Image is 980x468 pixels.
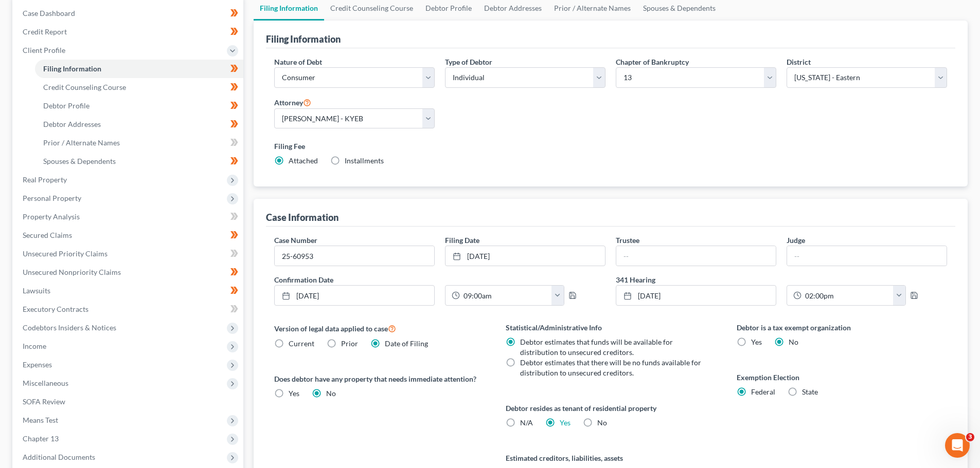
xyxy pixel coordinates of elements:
[23,249,108,258] span: Unsecured Priority Claims
[43,120,101,128] span: Debtor Addresses
[945,433,970,458] iframe: Intercom live chat
[23,9,75,17] span: Case Dashboard
[23,27,67,36] span: Credit Report
[274,373,485,384] label: Does debtor have any property that needs immediate attention?
[560,418,571,427] a: Yes
[787,235,805,246] label: Judge
[23,416,58,424] span: Means Test
[520,418,533,427] span: N/A
[275,286,434,305] a: [DATE]
[274,235,317,246] label: Case Number
[737,372,947,383] label: Exemption Election
[520,358,701,377] span: Debtor estimates that there will be no funds available for distribution to unsecured creditors.
[445,57,492,67] label: Type of Debtor
[506,322,716,333] label: Statistical/Administrative Info
[23,323,116,332] span: Codebtors Insiders & Notices
[506,403,716,414] label: Debtor resides as tenant of residential property
[23,305,88,313] span: Executory Contracts
[43,157,116,165] span: Spouses & Dependents
[23,434,59,443] span: Chapter 13
[43,138,120,147] span: Prior / Alternate Names
[269,274,611,285] label: Confirmation Date
[460,286,552,305] input: -- : --
[14,282,243,300] a: Lawsuits
[43,64,101,73] span: Filing Information
[341,339,358,348] span: Prior
[23,46,65,54] span: Client Profile
[35,152,243,171] a: Spouses & Dependents
[275,246,434,266] input: Enter case number...
[274,57,322,67] label: Nature of Debt
[289,156,318,165] span: Attached
[289,389,299,398] span: Yes
[23,397,65,406] span: SOFA Review
[787,57,811,67] label: District
[23,342,46,350] span: Income
[616,246,776,266] input: --
[35,78,243,97] a: Credit Counseling Course
[787,246,947,266] input: --
[35,115,243,134] a: Debtor Addresses
[737,322,947,333] label: Debtor is a tax exempt organization
[616,235,639,246] label: Trustee
[14,300,243,319] a: Executory Contracts
[266,211,338,223] div: Case Information
[274,322,485,334] label: Version of legal data applied to case
[35,134,243,152] a: Prior / Alternate Names
[966,433,974,441] span: 3
[23,453,95,461] span: Additional Documents
[43,83,126,91] span: Credit Counseling Course
[35,97,243,115] a: Debtor Profile
[446,246,605,266] a: [DATE]
[616,286,776,305] a: [DATE]
[802,387,818,396] span: State
[23,175,67,184] span: Real Property
[14,263,243,282] a: Unsecured Nonpriority Claims
[751,338,762,346] span: Yes
[23,212,80,221] span: Property Analysis
[445,235,479,246] label: Filing Date
[14,23,243,41] a: Credit Report
[345,156,384,165] span: Installments
[289,339,314,348] span: Current
[23,268,121,276] span: Unsecured Nonpriority Claims
[597,418,607,427] span: No
[23,286,50,295] span: Lawsuits
[274,141,947,152] label: Filing Fee
[616,57,689,67] label: Chapter of Bankruptcy
[14,208,243,226] a: Property Analysis
[23,194,81,202] span: Personal Property
[23,360,52,369] span: Expenses
[14,226,243,245] a: Secured Claims
[326,389,336,398] span: No
[14,245,243,263] a: Unsecured Priority Claims
[751,387,775,396] span: Federal
[789,338,798,346] span: No
[23,231,72,239] span: Secured Claims
[23,379,68,387] span: Miscellaneous
[35,60,243,78] a: Filing Information
[506,453,716,463] label: Estimated creditors, liabilities, assets
[274,96,311,108] label: Attorney
[14,4,243,23] a: Case Dashboard
[385,339,428,348] span: Date of Filing
[520,338,673,357] span: Debtor estimates that funds will be available for distribution to unsecured creditors.
[14,392,243,411] a: SOFA Review
[801,286,894,305] input: -- : --
[611,274,952,285] label: 341 Hearing
[266,33,341,45] div: Filing Information
[43,101,90,110] span: Debtor Profile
